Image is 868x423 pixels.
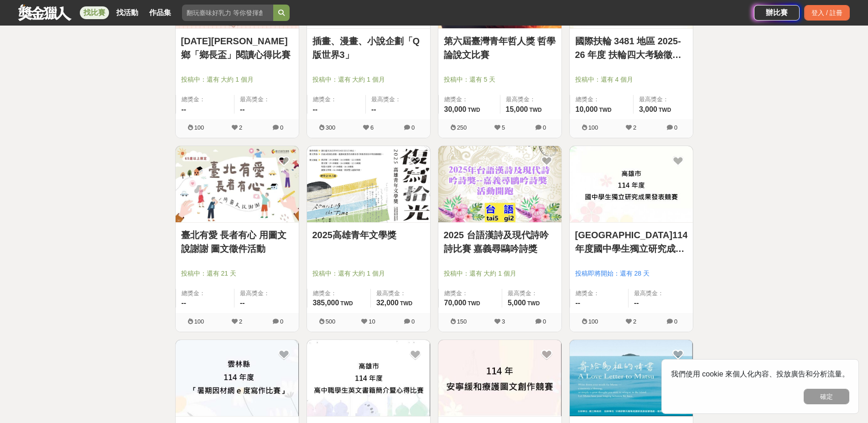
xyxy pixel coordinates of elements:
span: 總獎金： [576,95,628,104]
span: 投稿即將開始：還有 28 天 [575,269,687,278]
span: 我們使用 cookie 來個人化內容、投放廣告和分析流量。 [671,370,849,378]
a: Cover Image [176,340,299,417]
a: Cover Image [570,146,693,223]
span: 投稿中：還有 大約 1 個月 [312,75,425,84]
span: 0 [280,318,283,325]
span: -- [313,105,318,113]
span: 最高獎金： [634,289,687,298]
span: 最高獎金： [240,95,293,104]
a: [DATE][PERSON_NAME]鄉「鄉長盃」閱讀心得比賽 [181,34,293,62]
a: Cover Image [307,146,430,223]
span: 100 [588,318,598,325]
span: 3 [502,318,505,325]
span: 0 [411,318,415,325]
span: 500 [326,318,336,325]
span: TWD [529,107,541,113]
span: 0 [674,318,677,325]
span: 6 [370,124,374,131]
span: 0 [411,124,415,131]
span: 5,000 [508,299,526,307]
span: 投稿中：還有 5 天 [444,75,556,84]
span: 總獎金： [182,289,229,298]
a: 臺北有愛 長者有心 用圖文說謝謝 圖文徵件活動 [181,228,293,256]
span: 最高獎金： [639,95,687,104]
input: 翻玩臺味好乳力 等你發揮創意！ [182,5,273,21]
img: Cover Image [438,146,561,222]
a: [GEOGRAPHIC_DATA]114年度國中學生獨立研究成果發表競賽 [575,228,687,256]
span: 最高獎金： [508,289,556,298]
span: 10,000 [576,105,598,113]
span: TWD [340,300,353,307]
span: 10 [369,318,375,325]
a: Cover Image [438,340,561,417]
span: 總獎金： [444,289,496,298]
a: Cover Image [307,340,430,417]
span: -- [182,299,187,307]
span: 最高獎金： [371,95,425,104]
span: 15,000 [506,105,528,113]
span: -- [240,299,245,307]
span: 100 [588,124,598,131]
a: 找活動 [113,6,142,19]
span: -- [182,105,187,113]
span: -- [371,105,376,113]
img: Cover Image [570,340,693,416]
span: -- [576,299,581,307]
span: TWD [659,107,671,113]
span: 0 [543,318,546,325]
span: TWD [599,107,611,113]
a: 作品集 [146,6,175,19]
span: 0 [543,124,546,131]
span: 2 [239,124,242,131]
span: -- [240,105,245,113]
span: 100 [194,318,204,325]
a: 2025 台語漢詩及現代詩吟詩比賽 嘉義尋鷗吟詩獎 [444,228,556,256]
a: Cover Image [176,146,299,223]
a: 2025高雄青年文學獎 [312,228,425,242]
span: 150 [457,318,467,325]
a: 找比賽 [80,6,109,19]
span: 0 [674,124,677,131]
img: Cover Image [570,146,693,222]
img: Cover Image [307,340,430,416]
span: 385,000 [313,299,339,307]
img: Cover Image [438,340,561,416]
span: 3,000 [639,105,657,113]
span: 總獎金： [444,95,494,104]
span: 70,000 [444,299,467,307]
span: TWD [527,300,540,307]
span: 2 [633,124,636,131]
span: 300 [326,124,336,131]
span: 最高獎金： [376,289,425,298]
img: Cover Image [176,340,299,416]
span: 2 [239,318,242,325]
span: -- [634,299,639,307]
span: 總獎金： [576,289,623,298]
a: Cover Image [438,146,561,223]
span: 100 [194,124,204,131]
div: 登入 / 註冊 [804,5,850,21]
span: 投稿中：還有 21 天 [181,269,293,278]
span: 投稿中：還有 大約 1 個月 [181,75,293,84]
img: Cover Image [307,146,430,222]
a: 辦比賽 [754,5,800,21]
span: 2 [633,318,636,325]
span: 投稿中：還有 大約 1 個月 [312,269,425,278]
span: TWD [468,107,480,113]
span: 5 [502,124,505,131]
span: 30,000 [444,105,467,113]
img: Cover Image [176,146,299,222]
span: TWD [400,300,412,307]
span: 總獎金： [313,95,360,104]
span: 32,000 [376,299,399,307]
button: 確定 [804,389,849,404]
span: 250 [457,124,467,131]
a: Cover Image [570,340,693,417]
span: TWD [468,300,480,307]
span: 投稿中：還有 大約 1 個月 [444,269,556,278]
a: 第六屆臺灣青年哲人獎 哲學論說文比賽 [444,34,556,62]
span: 總獎金： [313,289,365,298]
span: 最高獎金： [506,95,556,104]
span: 總獎金： [182,95,229,104]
